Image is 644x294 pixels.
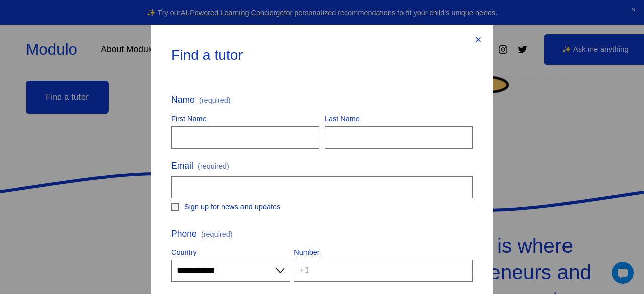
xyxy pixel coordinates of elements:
[171,226,197,242] span: Phone
[184,200,280,213] span: Sign up for news and updates
[199,97,231,104] span: (required)
[171,246,290,260] div: Country
[171,158,193,174] span: Email
[325,112,473,126] div: Last Name
[294,246,473,260] div: Number
[198,160,229,173] span: (required)
[201,231,233,238] span: (required)
[473,34,484,45] div: Close
[171,92,195,108] span: Name
[171,112,319,126] div: First Name
[171,203,179,211] input: Sign up for news and updates
[171,45,462,64] div: Find a tutor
